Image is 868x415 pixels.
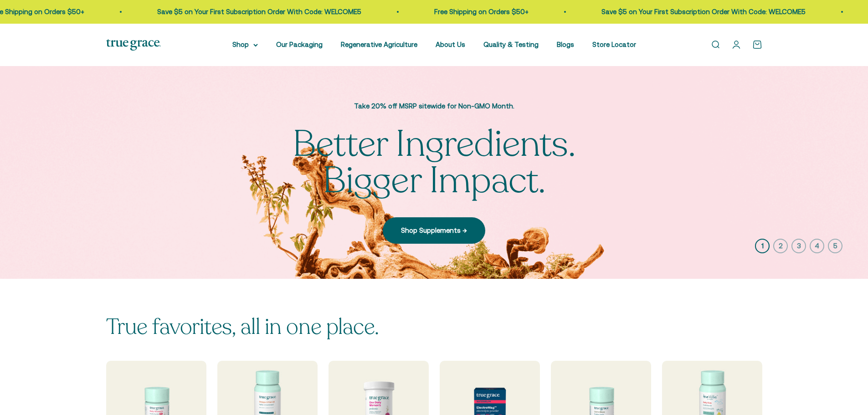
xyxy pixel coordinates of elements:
split-lines: Better Ingredients. Bigger Impact. [293,119,575,205]
button: 5 [828,239,842,253]
summary: Shop [232,39,258,50]
a: Shop Supplements → [383,217,485,244]
a: Store Locator [592,41,636,48]
a: Regenerative Agriculture [341,41,417,48]
a: About Us [436,41,465,48]
button: 4 [810,239,824,253]
split-lines: True favorites, all in one place. [106,312,379,342]
a: Free Shipping on Orders $50+ [431,8,525,15]
a: Quality & Testing [483,41,539,48]
button: 3 [791,239,806,253]
p: Save $5 on Your First Subscription Order With Code: WELCOME5 [598,6,802,17]
a: Our Packaging [276,41,323,48]
p: Take 20% off MSRP sitewide for Non-GMO Month. [284,101,585,112]
p: Save $5 on Your First Subscription Order With Code: WELCOME5 [154,6,358,17]
button: 2 [773,239,788,253]
button: 1 [755,239,770,253]
a: Blogs [557,41,574,48]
